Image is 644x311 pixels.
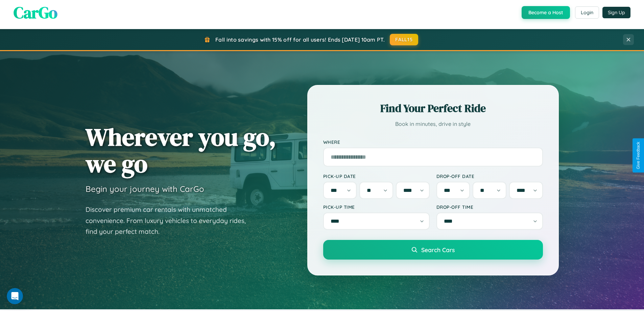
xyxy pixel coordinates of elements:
button: Login [575,6,599,19]
button: FALL15 [390,34,418,45]
h3: Begin your journey with CarGo [86,184,204,194]
label: Pick-up Time [323,204,430,210]
button: Become a Host [522,6,570,19]
label: Pick-up Date [323,173,430,179]
div: Give Feedback [636,142,641,169]
label: Drop-off Date [436,173,543,179]
label: Drop-off Time [436,204,543,210]
span: Search Cars [421,246,455,253]
iframe: Intercom live chat [7,288,23,304]
h1: Wherever you go, we go [86,124,276,177]
p: Discover premium car rentals with unmatched convenience. From luxury vehicles to everyday rides, ... [86,204,255,237]
p: Book in minutes, drive in style [323,119,543,129]
button: Sign Up [602,7,630,18]
span: CarGo [14,1,57,24]
h2: Find Your Perfect Ride [323,101,543,116]
button: Search Cars [323,240,543,260]
span: Fall into savings with 15% off for all users! Ends [DATE] 10am PT. [215,36,385,43]
label: Where [323,139,543,145]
